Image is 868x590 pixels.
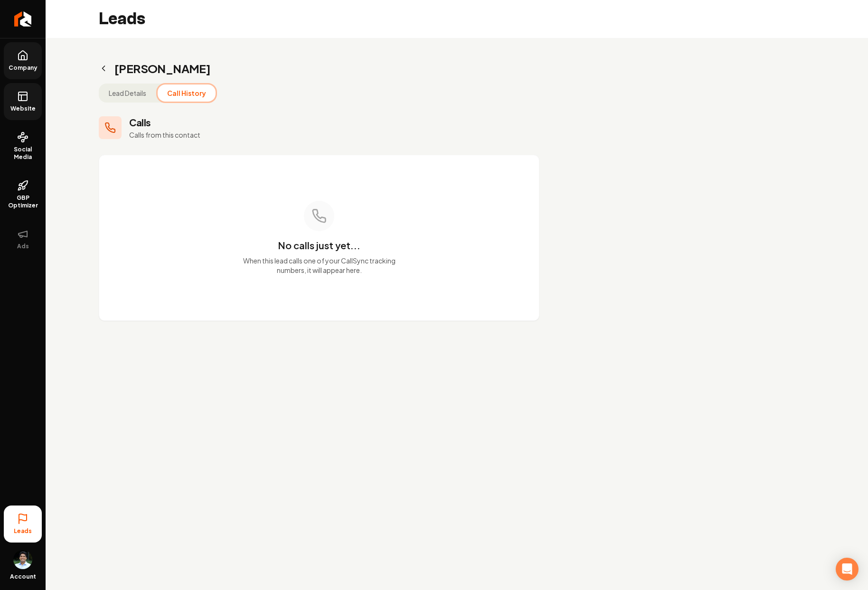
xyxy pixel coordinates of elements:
span: Company [5,64,41,72]
button: Ads [4,221,42,258]
button: Call History [158,84,216,102]
span: Ads [13,243,33,250]
span: GBP Optimizer [4,194,42,209]
a: Website [4,83,42,120]
span: Social Media [4,146,42,161]
span: Website [7,105,39,112]
h3: No calls just yet... [278,239,360,252]
h2: Leads [99,9,145,28]
p: Calls from this contact [129,130,539,140]
h3: Calls [129,116,539,129]
a: Social Media [4,124,42,169]
a: Company [4,42,42,79]
div: Open Intercom Messenger [836,558,859,581]
span: Account [10,573,36,581]
p: When this lead calls one of your CallSync tracking numbers, it will appear here. [228,256,410,275]
img: Arwin Rahmatpanah [13,550,32,569]
img: Rebolt Logo [14,11,32,27]
h2: [PERSON_NAME] [99,61,539,76]
a: Leads [4,506,42,543]
button: Open user button [13,546,32,569]
button: Lead Details [99,84,156,102]
a: GBP Optimizer [4,172,42,217]
span: Leads [14,527,32,535]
